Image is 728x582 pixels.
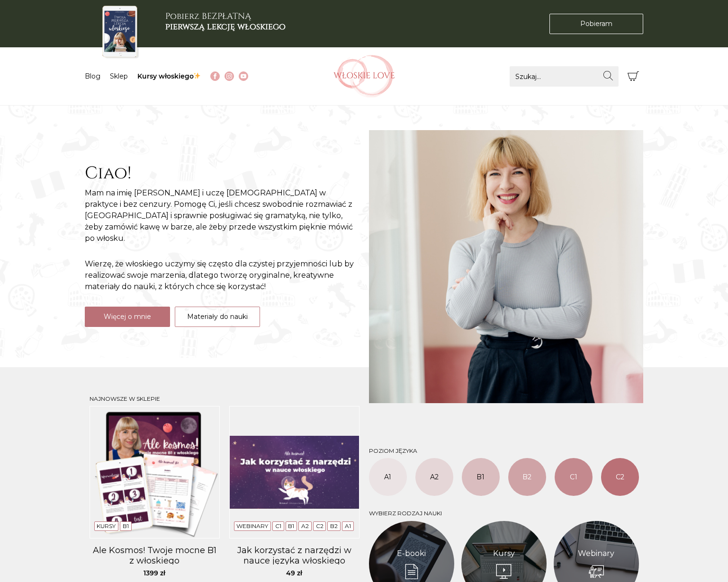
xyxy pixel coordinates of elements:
[229,546,360,564] a: Jak korzystać z narzędzi w nauce języka włoskiego
[345,522,351,529] a: A1
[85,307,170,327] a: Więcej o mnie
[288,522,294,529] a: B1
[369,510,639,517] h3: Wybierz rodzaj nauki
[90,546,220,564] a: Ale Kosmos! Twoje mocne B1 z włoskiego
[462,458,500,496] a: B1
[175,307,260,327] a: Materiały do nauki
[578,548,614,559] a: Webinary
[236,522,268,529] a: Webinary
[555,458,593,496] a: C1
[415,458,453,496] a: A2
[369,458,407,496] a: A1
[549,14,643,34] a: Pobieram
[333,55,395,97] img: Włoskielove
[493,548,515,559] a: Kursy
[601,458,639,496] a: C2
[316,522,324,529] a: C2
[144,569,165,577] span: 1399
[397,548,426,559] a: E-booki
[97,522,116,529] a: Kursy
[623,66,644,87] button: Koszyk
[301,522,309,529] a: A2
[85,187,360,244] p: Mam na imię [PERSON_NAME] i uczę [DEMOGRAPHIC_DATA] w praktyce i bez cenzury. Pomogę Ci, jeśli ch...
[165,21,286,33] b: pierwszą lekcję włoskiego
[123,522,129,529] a: B1
[137,72,201,80] a: Kursy włoskiego
[369,448,639,454] h3: Poziom języka
[85,163,360,184] h2: Ciao!
[90,396,360,402] h3: Najnowsze w sklepie
[286,569,302,577] span: 49
[580,19,612,29] span: Pobieram
[508,458,546,496] a: B2
[110,72,128,80] a: Sklep
[510,66,619,87] input: Szukaj...
[194,72,200,79] img: ✨
[85,72,100,80] a: Blog
[85,258,360,292] p: Wierzę, że włoskiego uczymy się często dla czystej przyjemności lub by realizować swoje marzenia,...
[330,522,338,529] a: B2
[165,11,286,32] h3: Pobierz BEZPŁATNĄ
[275,522,281,529] a: C1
